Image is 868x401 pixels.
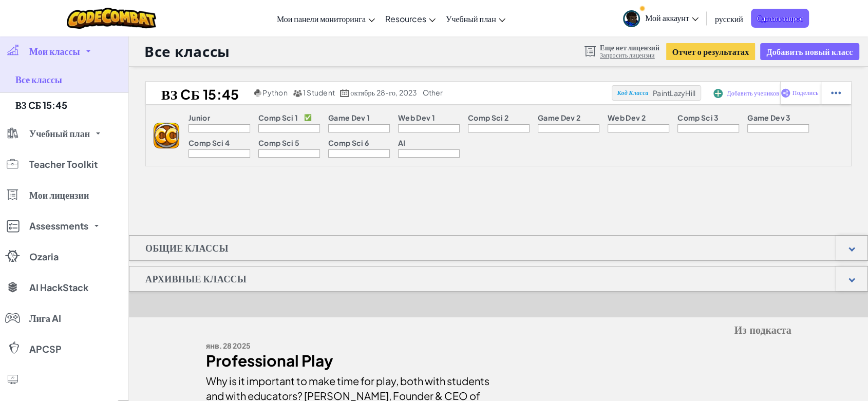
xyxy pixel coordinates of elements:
[67,8,157,29] img: CodeCombat logo
[617,90,648,96] span: Код Класса
[29,160,98,169] span: Teacher Toolkit
[600,51,659,60] a: Запросить лицензии
[293,89,302,97] img: MultipleUsers.png
[710,5,748,32] a: русский
[623,10,640,27] img: avatar
[304,113,312,122] p: ✅
[206,322,791,338] h5: Из подкаста
[751,9,809,28] a: Сделать запрос
[653,88,695,98] span: PaintLazyHill
[608,113,646,122] p: Web Dev 2
[146,85,612,101] a: ВЗ CБ 15:45 Python 1 Student октябрь 28-го, 2023 other
[206,353,491,368] div: Professional Play
[618,2,704,34] a: Мой аккаунт
[29,283,88,292] span: AI HackStack
[600,43,659,51] span: Еще нет лицензий
[677,113,719,122] p: Comp Sci 3
[645,12,699,23] span: Мой аккаунт
[831,88,841,98] img: IconStudentEllipsis.svg
[188,139,230,147] p: Comp Sci 4
[398,113,435,122] p: Web Dev 1
[446,13,496,24] span: Учебный план
[154,123,179,148] img: logo
[538,113,580,122] p: Game Dev 2
[760,43,859,60] button: Добавить новый класс
[385,13,426,24] span: Resources
[398,139,406,147] p: AI
[129,266,262,292] h1: Архивные классы
[328,139,369,147] p: Comp Sci 6
[272,5,380,32] a: Мои панели мониторинга
[303,88,335,97] span: 1 Student
[206,338,491,353] div: янв. 28 2025
[29,314,61,323] span: Лига AI
[328,113,370,122] p: Game Dev 1
[29,252,59,261] span: Ozaria
[713,89,723,98] img: IconAddStudents.svg
[29,221,88,231] span: Assessments
[277,13,366,24] span: Мои панели мониторинга
[258,139,299,147] p: Comp Sci 5
[188,113,210,122] p: Junior
[258,113,298,122] p: Comp Sci 1
[144,42,230,61] h1: Все классы
[715,13,743,24] span: русский
[129,235,244,261] h1: Общие классы
[29,47,80,56] span: Мои классы
[727,90,779,97] span: Добавить учеников
[146,85,252,101] h2: ВЗ CБ 15:45
[781,88,790,98] img: IconShare_Purple.svg
[468,113,508,122] p: Comp Sci 2
[340,89,349,97] img: calendar.svg
[666,43,756,60] button: Отчет о результатах
[29,190,89,200] span: Мои лицензии
[792,90,819,96] span: Поделись
[262,88,287,97] span: Python
[29,129,90,138] span: Учебный план
[380,5,441,32] a: Resources
[350,88,417,97] span: октябрь 28-го, 2023
[441,5,511,32] a: Учебный план
[747,113,790,122] p: Game Dev 3
[254,89,262,97] img: python.png
[422,88,443,98] div: other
